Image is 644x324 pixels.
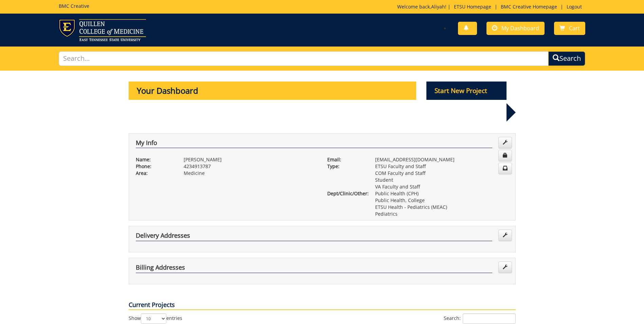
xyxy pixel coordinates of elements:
span: Cart [569,24,580,32]
p: Student [375,177,509,183]
p: Area: [136,170,173,177]
p: Welcome back, ! | | | [397,3,585,10]
a: Change Password [498,150,512,161]
a: Edit Addresses [498,262,512,273]
label: Search: [444,313,516,324]
p: ETSU Health - Pediatrics (MEAC) [375,204,509,211]
p: Your Dashboard [129,82,417,100]
p: Name: [136,156,173,163]
p: Start New Project [426,82,507,100]
input: Search: [463,313,516,324]
a: My Dashboard [486,22,545,35]
p: Public Health, College [375,197,509,204]
p: Phone: [136,163,173,170]
p: [PERSON_NAME] [184,156,317,163]
select: Showentries [141,313,166,324]
p: Pediatrics [375,211,509,217]
p: [EMAIL_ADDRESS][DOMAIN_NAME] [375,156,509,163]
a: Edit Addresses [498,230,512,241]
p: Type: [327,163,365,170]
a: Change Communication Preferences [498,163,512,174]
a: BMC Creative Homepage [497,3,560,10]
p: 4234913787 [184,163,317,170]
p: Medicine [184,170,317,177]
p: Public Health (CPH) [375,190,509,197]
p: COM Faculty and Staff [375,170,509,177]
a: Start New Project [426,88,507,94]
h4: Delivery Addresses [136,232,492,241]
a: Cart [554,22,585,35]
h4: My Info [136,140,492,148]
h4: Billing Addresses [136,264,492,273]
p: ETSU Faculty and Staff [375,163,509,170]
a: Logout [563,3,585,10]
a: Aliyah [431,3,445,10]
label: Show entries [129,313,182,324]
h5: BMC Creative [59,3,89,8]
a: ETSU Homepage [450,3,495,10]
p: Dept/Clinic/Other: [327,190,365,197]
span: My Dashboard [501,24,539,32]
img: ETSU logo [59,19,146,41]
button: Search [548,51,585,66]
p: VA Faculty and Staff [375,183,509,190]
input: Search... [59,51,549,66]
p: Current Projects [129,301,516,310]
a: Edit Info [498,137,512,148]
p: Email: [327,156,365,163]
